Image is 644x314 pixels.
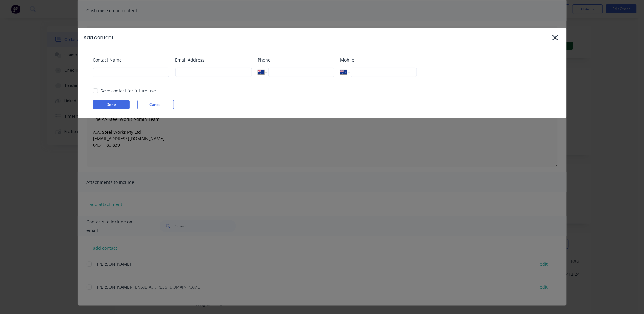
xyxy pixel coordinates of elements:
[137,100,174,109] button: Cancel
[84,34,114,41] div: Add contact
[93,100,130,109] button: Done
[101,88,156,94] div: Save contact for future use
[175,57,252,63] label: Email Address
[340,57,417,63] label: Mobile
[258,57,334,63] label: Phone
[93,57,169,63] label: Contact Name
